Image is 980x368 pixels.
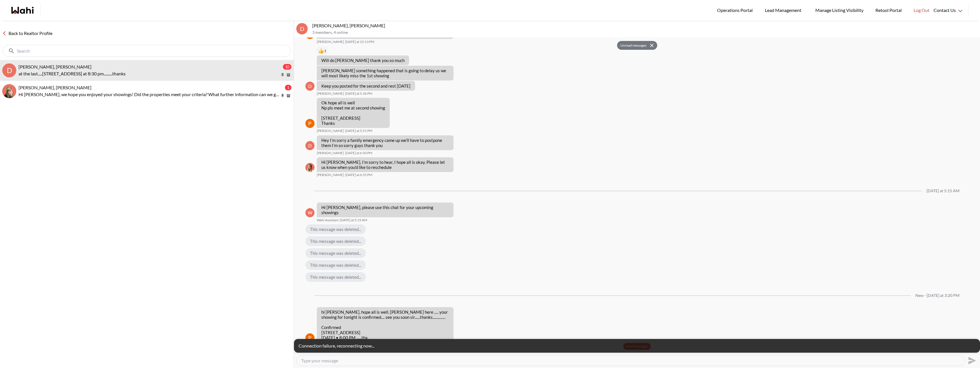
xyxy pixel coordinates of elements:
time: 2025-08-24T16:13:10.695Z [345,40,374,44]
button: Send [965,354,978,367]
span: Lead Management [765,7,803,14]
div: This message was deleted... [305,260,366,270]
time: 2025-08-24T22:55:28.389Z [345,173,372,177]
div: Paul Sharma [305,333,315,342]
div: This message was deleted... [305,224,366,234]
div: This message was deleted... [305,272,366,282]
img: M [305,163,315,172]
p: Hey I’m sorry a family emergency came up we’ll have to postpone them I’m so sorry guys thank you [321,138,449,148]
time: 2025-08-24T22:50:55.480Z [345,151,372,155]
span: [PERSON_NAME] [317,40,344,44]
img: P [305,333,315,342]
time: 2025-08-24T21:51:24.950Z [345,129,372,133]
button: Pin [280,73,285,77]
span: Operations Portal [717,7,755,14]
button: Unread messages [617,41,648,50]
p: 3 members , 4 online [312,30,978,35]
p: [STREET_ADDRESS] Thanks [321,115,385,126]
button: Reactions: like [318,49,326,53]
div: 10 [283,64,291,70]
time: 2025-08-24T21:36:48.265Z [345,91,372,96]
button: Archive [285,73,291,77]
p: at the last.....[STREET_ADDRESS] at 8:30 pm..........thanks [19,70,280,77]
div: New - [DATE] at 3:20 PM [915,293,959,298]
time: 2025-08-25T09:15:24.880Z [340,218,367,222]
div: D [305,141,315,150]
span: [PERSON_NAME] [317,173,344,177]
div: D [305,82,315,91]
p: Hi [PERSON_NAME], we hope you enjoyed your showings! Did the properties meet your criteria? What ... [19,91,280,98]
button: Pin [280,93,285,98]
span: [PERSON_NAME], [PERSON_NAME] [19,85,91,90]
div: D [296,23,308,34]
span: Log Out [914,7,930,14]
span: [PERSON_NAME] [317,129,344,133]
p: Hi [PERSON_NAME], I'm sorry to hear, I hope all is okay. Please let us know when you'd like to re... [321,160,449,170]
div: 1 [285,85,291,90]
p: Hi [PERSON_NAME], please use this chat for your upcoming showings [321,205,449,215]
span: 1 [324,49,326,53]
div: This message was deleted... [305,236,366,246]
div: Reaction list [317,46,411,55]
span: [PERSON_NAME] [317,91,344,96]
div: [DATE] at 5:15 AM [926,189,959,193]
p: Ok hope all is well Np pls meet me at second showing [321,100,385,110]
img: D [2,84,16,98]
button: Archive [285,93,291,98]
textarea: Type your message [301,358,960,363]
p: [PERSON_NAME], [PERSON_NAME] [312,23,978,28]
div: D [2,63,16,77]
div: W [305,208,315,217]
span: Wahi Assistant [317,218,338,222]
div: Paul Sharma [305,119,315,128]
p: Will do [PERSON_NAME] thank you so much [321,58,405,63]
span: Retool Portal [875,7,903,14]
p: [PERSON_NAME] something happened that is going to delay us we will most likely miss the 1st showing [321,68,449,78]
img: P [305,119,315,128]
a: Wahi homepage [11,7,34,14]
span: [PERSON_NAME] [317,151,344,155]
input: Search [17,48,278,54]
div: This message was deleted... [305,248,366,258]
span: [PERSON_NAME], [PERSON_NAME] [19,64,91,69]
span: Manage Listing Visibility [814,7,865,14]
div: David Rodriguez, Barbara [2,84,16,98]
p: Keep you posted for the second and rest [DATE] [321,83,411,88]
p: Confirmed [STREET_ADDRESS] [DATE] • 8:00 PM ......thx. [321,325,449,340]
p: hi [PERSON_NAME], hope all is well. [PERSON_NAME] here ..... your showing for tonight is confirme... [321,309,449,320]
div: Michelle Ryckman [305,163,315,172]
div: Connection failure, reconnecting now... [294,339,980,353]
